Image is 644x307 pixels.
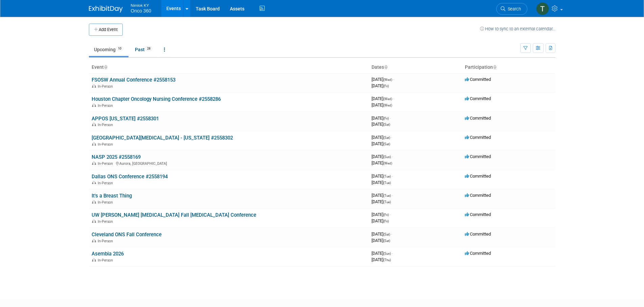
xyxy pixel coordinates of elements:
[372,96,394,101] span: [DATE]
[391,135,392,140] span: -
[92,160,366,166] div: Aurora, [GEOGRAPHIC_DATA]
[393,96,394,101] span: -
[92,84,96,88] img: In-Person Event
[89,62,369,73] th: Event
[372,212,391,217] span: [DATE]
[130,43,158,56] a: Past28
[383,233,390,236] span: (Sat)
[372,199,391,204] span: [DATE]
[372,77,394,82] span: [DATE]
[465,232,491,237] span: Committed
[92,135,233,141] a: [GEOGRAPHIC_DATA][MEDICAL_DATA] - [US_STATE] #2558302
[92,154,141,160] a: NASP 2025 #2558169
[92,258,96,262] img: In-Person Event
[372,238,390,243] span: [DATE]
[92,77,175,83] a: FSOSW Annual Conference #2558153
[92,161,96,165] img: In-Person Event
[145,46,152,51] span: 28
[393,77,394,82] span: -
[98,219,115,224] span: In-Person
[465,96,491,101] span: Committed
[465,116,491,121] span: Committed
[92,174,168,180] a: Dallas ONS Conference #2558194
[372,141,390,146] span: [DATE]
[392,193,393,198] span: -
[92,200,96,204] img: In-Person Event
[496,3,527,15] a: Search
[92,142,96,146] img: In-Person Event
[383,123,390,126] span: (Sat)
[465,77,491,82] span: Committed
[465,135,491,140] span: Committed
[116,46,123,51] span: 10
[98,239,115,243] span: In-Person
[98,258,115,263] span: In-Person
[372,122,390,127] span: [DATE]
[462,62,555,73] th: Participation
[390,116,391,121] span: -
[92,239,96,242] img: In-Person Event
[98,103,115,108] span: In-Person
[372,218,389,223] span: [DATE]
[392,154,393,159] span: -
[369,62,462,73] th: Dates
[98,84,115,89] span: In-Person
[92,212,256,218] a: UW [PERSON_NAME] [MEDICAL_DATA] Fall [MEDICAL_DATA] Conference
[98,161,115,166] span: In-Person
[98,142,115,147] span: In-Person
[383,258,391,262] span: (Thu)
[536,2,549,15] img: Tim Bugaile
[383,103,392,107] span: (Wed)
[465,154,491,159] span: Committed
[383,161,392,165] span: (Wed)
[383,84,389,88] span: (Fri)
[98,200,115,205] span: In-Person
[372,160,392,165] span: [DATE]
[383,97,392,101] span: (Wed)
[92,193,132,199] a: It's a Breast Thing
[131,1,151,8] span: Nimlok KY
[383,142,390,146] span: (Sat)
[98,123,115,127] span: In-Person
[372,180,391,185] span: [DATE]
[89,43,128,56] a: Upcoming10
[383,175,391,178] span: (Tue)
[383,78,392,82] span: (Wed)
[383,136,390,140] span: (Sat)
[372,193,393,198] span: [DATE]
[383,117,389,120] span: (Fri)
[493,64,496,70] a: Sort by Participation Type
[92,181,96,184] img: In-Person Event
[390,212,391,217] span: -
[392,174,393,179] span: -
[383,239,390,243] span: (Sat)
[92,96,221,102] a: Houston Chapter Oncology Nursing Conference #2558286
[98,181,115,185] span: In-Person
[372,232,392,237] span: [DATE]
[465,174,491,179] span: Committed
[92,123,96,126] img: In-Person Event
[372,154,393,159] span: [DATE]
[480,26,555,31] a: How to sync to an external calendar...
[465,251,491,256] span: Committed
[89,6,123,12] img: ExhibitDay
[383,219,389,223] span: (Fri)
[92,103,96,107] img: In-Person Event
[465,193,491,198] span: Committed
[465,212,491,217] span: Committed
[372,116,391,121] span: [DATE]
[372,257,391,262] span: [DATE]
[383,155,391,159] span: (Sun)
[383,213,389,217] span: (Fri)
[372,135,392,140] span: [DATE]
[383,252,391,255] span: (Sun)
[89,24,123,36] button: Add Event
[92,232,162,238] a: Cleveland ONS Fall Conference
[372,102,392,108] span: [DATE]
[92,116,159,122] a: APPOS [US_STATE] #2558301
[372,174,393,179] span: [DATE]
[383,181,391,185] span: (Tue)
[383,194,391,197] span: (Tue)
[372,83,389,88] span: [DATE]
[372,251,393,256] span: [DATE]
